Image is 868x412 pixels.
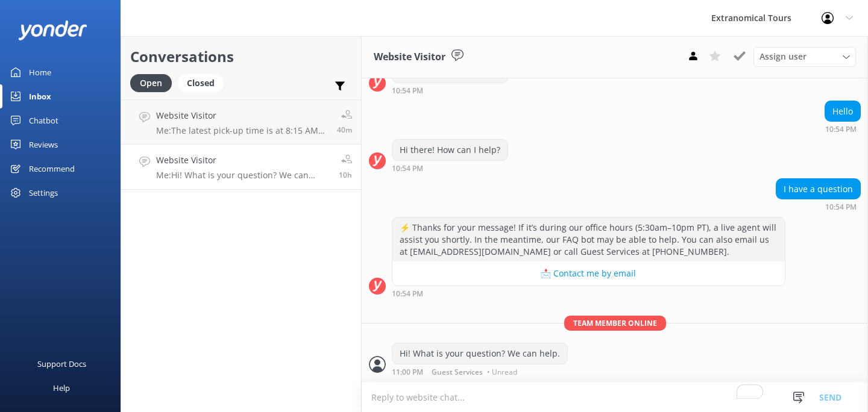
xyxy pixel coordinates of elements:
[753,47,856,66] div: Assign User
[392,343,567,364] div: Hi! What is your question? We can help.
[776,179,860,199] div: I have a question
[156,170,330,181] p: Me: Hi! What is your question? We can help.
[392,87,423,95] strong: 10:54 PM
[339,170,352,180] span: Aug 20 2025 08:00am (UTC -07:00) America/Tijuana
[776,202,861,211] div: Aug 20 2025 07:54am (UTC -07:00) America/Tijuana
[53,376,70,400] div: Help
[337,125,352,135] span: Aug 20 2025 05:23pm (UTC -07:00) America/Tijuana
[29,84,51,108] div: Inbox
[130,45,352,68] h2: Conversations
[156,154,330,167] h4: Website Visitor
[392,367,568,376] div: Aug 20 2025 08:00am (UTC -07:00) America/Tijuana
[392,165,423,172] strong: 10:54 PM
[432,369,483,376] span: Guest Services
[29,60,51,84] div: Home
[374,49,445,65] h3: Website Visitor
[564,316,666,331] span: Team member online
[392,290,423,298] strong: 10:54 PM
[392,140,508,160] div: Hi there! How can I help?
[29,181,58,205] div: Settings
[29,157,75,181] div: Recommend
[392,261,785,286] button: 📩 Contact me by email
[178,74,224,92] div: Closed
[18,20,87,40] img: yonder-white-logo.png
[156,109,328,122] h4: Website Visitor
[392,289,785,298] div: Aug 20 2025 07:54am (UTC -07:00) America/Tijuana
[392,217,785,261] div: ⚡ Thanks for your message! If it’s during our office hours (5:30am–10pm PT), a live agent will as...
[121,99,361,145] a: Website VisitorMe:The latest pick-up time is at 8:15 AM from Travelodge by Wyndham [GEOGRAPHIC_DA...
[37,352,86,376] div: Support Docs
[759,50,807,63] span: Assign user
[392,86,508,95] div: Aug 20 2025 07:54am (UTC -07:00) America/Tijuana
[178,76,230,89] a: Closed
[130,74,172,92] div: Open
[392,164,508,172] div: Aug 20 2025 07:54am (UTC -07:00) America/Tijuana
[825,204,857,211] strong: 10:54 PM
[487,369,517,376] span: • Unread
[29,108,58,133] div: Chatbot
[130,76,178,89] a: Open
[362,382,868,412] textarea: To enrich screen reader interactions, please activate Accessibility in Grammarly extension settings
[29,133,58,157] div: Reviews
[392,369,423,376] strong: 11:00 PM
[825,125,861,133] div: Aug 20 2025 07:54am (UTC -07:00) America/Tijuana
[825,126,857,133] strong: 10:54 PM
[156,125,328,136] p: Me: The latest pick-up time is at 8:15 AM from Travelodge by Wyndham [GEOGRAPHIC_DATA] - [STREET_...
[121,145,361,190] a: Website VisitorMe:Hi! What is your question? We can help.10h
[825,101,860,122] div: Hello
